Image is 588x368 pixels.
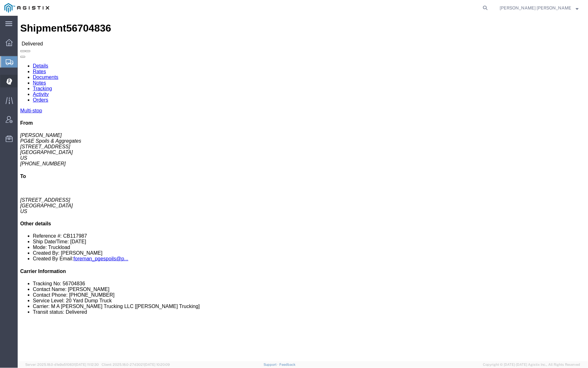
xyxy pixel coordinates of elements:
[279,363,295,366] a: Feedback
[75,363,99,366] span: [DATE] 11:12:30
[102,363,170,366] span: Client: 2025.18.0-27d3021
[264,363,279,366] a: Support
[4,3,49,13] img: logo
[25,363,99,366] span: Server: 2025.18.0-d1e9a510831
[144,363,170,366] span: [DATE] 10:20:09
[500,4,572,11] span: Kayte Bray Dogali
[483,362,580,367] span: Copyright © [DATE]-[DATE] Agistix Inc., All Rights Reserved
[18,16,588,361] iframe: FS Legacy Container
[500,4,579,12] button: [PERSON_NAME] [PERSON_NAME]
